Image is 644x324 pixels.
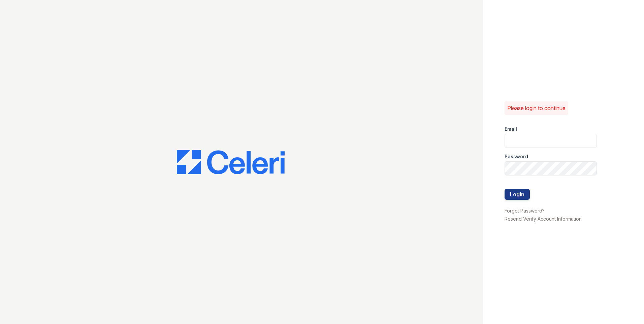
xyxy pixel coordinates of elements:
label: Password [505,153,528,160]
button: Login [505,189,530,200]
a: Resend Verify Account Information [505,216,582,222]
label: Email [505,126,517,132]
img: CE_Logo_Blue-a8612792a0a2168367f1c8372b55b34899dd931a85d93a1a3d3e32e68fde9ad4.png [177,150,285,174]
p: Please login to continue [507,104,566,112]
a: Forgot Password? [505,208,545,214]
